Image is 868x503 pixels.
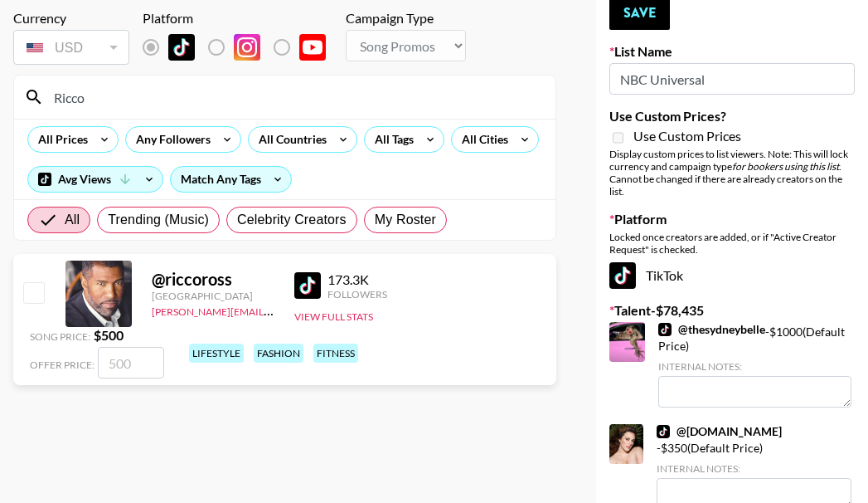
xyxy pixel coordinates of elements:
[294,272,321,299] img: TikTok
[143,10,339,27] div: Platform
[189,344,244,363] div: lifestyle
[152,302,397,318] a: [PERSON_NAME][EMAIL_ADDRESS][DOMAIN_NAME]
[327,288,387,300] div: Followers
[609,108,855,125] label: Use Custom Prices?
[17,33,126,62] div: USD
[254,344,303,363] div: fashion
[152,269,274,290] div: @ riccoross
[44,84,546,110] input: Search by User Name
[327,271,387,288] div: 173.3K
[152,290,274,302] div: [GEOGRAPHIC_DATA]
[143,30,339,65] div: Remove selected talent to change platforms
[108,210,209,230] span: Trending (Music)
[633,128,741,144] span: Use Custom Prices
[658,322,765,337] a: @thesydneybelle
[452,127,512,152] div: All Cities
[657,424,782,439] a: @[DOMAIN_NAME]
[658,323,672,336] img: TikTok
[609,43,855,60] label: List Name
[657,462,851,475] div: Internal Notes:
[609,262,636,289] img: TikTok
[30,330,90,343] span: Song Price:
[168,34,195,61] img: TikTok
[98,347,164,378] input: 500
[609,231,855,256] div: Locked once creators are added, or if "Active Creator Request" is checked.
[126,127,214,152] div: Any Followers
[609,302,855,319] label: Talent - $ 78,435
[658,360,851,373] div: Internal Notes:
[94,327,124,343] strong: $ 500
[171,167,291,192] div: Match Any Tags
[609,211,855,227] label: Platform
[658,322,851,408] div: - $ 1000 (Default Price)
[13,10,129,27] div: Currency
[237,210,347,230] span: Celebrity Creators
[365,127,417,152] div: All Tags
[609,262,855,289] div: TikTok
[28,127,91,152] div: All Prices
[249,127,330,152] div: All Countries
[13,27,129,68] div: Remove selected talent to change your currency
[346,10,466,27] div: Campaign Type
[28,167,162,192] div: Avg Views
[294,310,373,323] button: View Full Stats
[732,160,839,173] em: for bookers using this list
[375,210,436,230] span: My Roster
[299,34,326,61] img: YouTube
[657,425,670,438] img: TikTok
[609,148,855,198] div: Display custom prices to list viewers. Note: This will lock currency and campaign type . Cannot b...
[30,359,95,371] span: Offer Price:
[313,344,358,363] div: fitness
[65,210,80,230] span: All
[234,34,260,61] img: Instagram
